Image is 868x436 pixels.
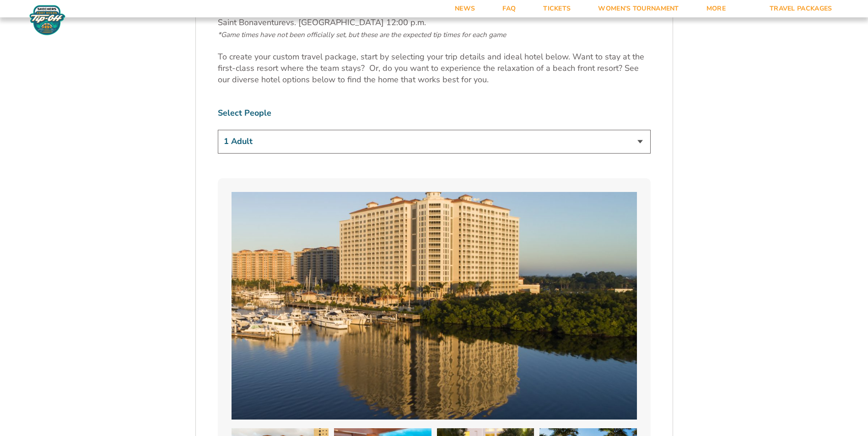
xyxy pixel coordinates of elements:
label: Select People [218,107,651,119]
span: [GEOGRAPHIC_DATA] 12:00 p.m. [218,17,506,39]
span: *Game times have not been officially set, but these are the expected tip times for each game [218,30,506,39]
img: Fort Myers Tip-Off [27,5,67,36]
span: vs. [286,17,296,28]
p: To create your custom travel package, start by selecting your trip details and ideal hotel below.... [218,51,651,86]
